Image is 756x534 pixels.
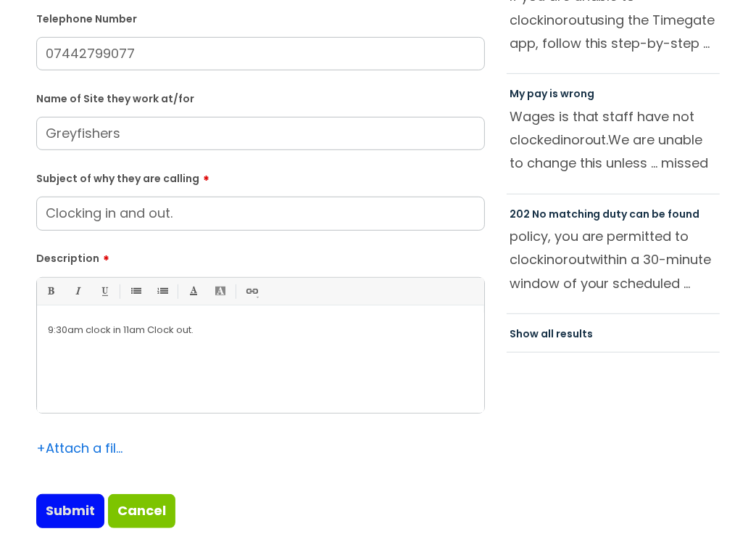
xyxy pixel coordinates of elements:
[36,437,123,460] div: Attach a file
[510,326,593,341] a: Show all results
[184,282,202,300] a: Font Color
[510,207,700,221] a: 202 No matching duty can be found
[48,324,473,337] p: 9: 30am clock in 11am Clock out.
[126,282,144,300] a: • Unordered List (Ctrl-Shift-7)
[510,86,594,101] a: My pay is wrong
[36,168,485,185] label: Subject of why they are calling
[36,247,485,265] label: Description
[242,282,260,300] a: Link
[95,282,113,300] a: Underline(Ctrl-U)
[68,282,86,300] a: Italic (Ctrl-I)
[544,11,554,29] span: in
[41,282,59,300] a: Bold (Ctrl-B)
[510,225,717,295] p: policy, you are permitted to clock or within a 30-minute window of your scheduled ... scheduled s...
[585,131,609,149] span: out.
[108,494,175,527] a: Cancel
[544,250,554,268] span: in
[510,105,717,175] p: Wages is that staff have not clocked or We are unable to change this unless ... missed clocked ti...
[153,282,171,300] a: 1. Ordered List (Ctrl-Shift-8)
[36,90,485,105] label: Name of Site they work at/for
[560,131,571,149] span: in
[36,494,104,527] input: Submit
[568,250,590,268] span: out
[36,10,485,25] label: Telephone Number
[211,282,229,300] a: Back Color
[568,11,590,29] span: out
